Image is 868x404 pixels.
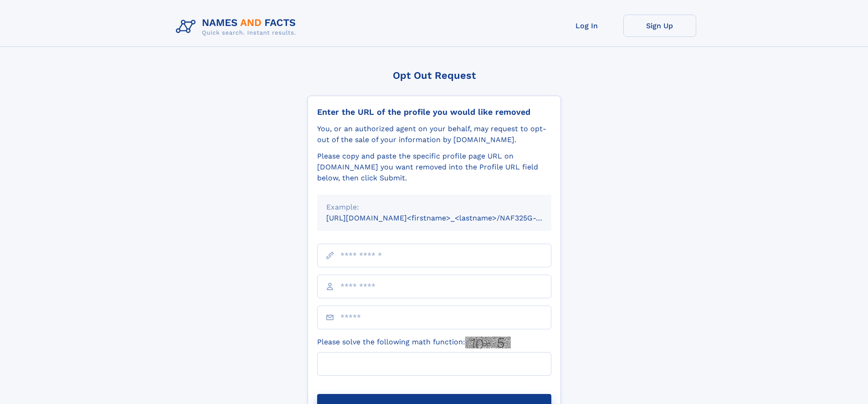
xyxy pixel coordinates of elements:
[326,214,569,222] small: [URL][DOMAIN_NAME]<firstname>_<lastname>/NAF325G-xxxxxxxx
[317,151,551,184] div: Please copy and paste the specific profile page URL on [DOMAIN_NAME] you want removed into the Pr...
[623,15,696,37] a: Sign Up
[326,202,542,213] div: Example:
[172,15,303,39] img: Logo Names and Facts
[317,337,511,348] label: Please solve the following math function:
[317,107,551,117] div: Enter the URL of the profile you would like removed
[308,70,561,81] div: Opt Out Request
[317,123,551,145] div: You, or an authorized agent on your behalf, may request to opt-out of the sale of your informatio...
[550,15,623,37] a: Log In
